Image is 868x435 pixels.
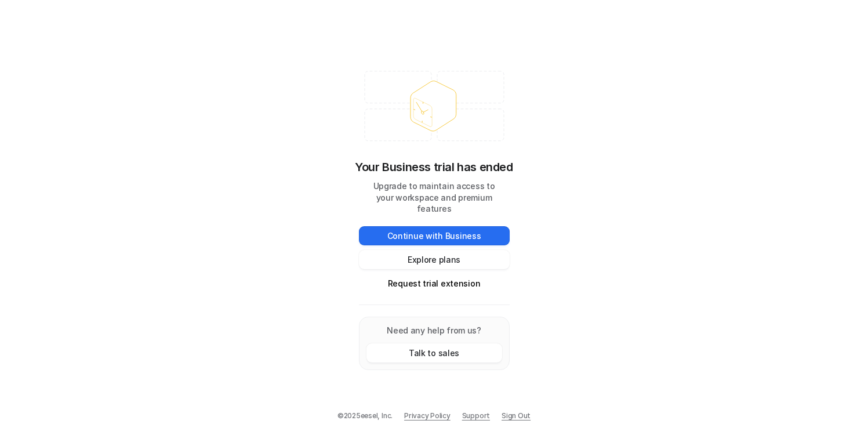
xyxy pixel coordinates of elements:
p: Your Business trial has ended [355,158,513,176]
a: Sign Out [502,411,531,421]
button: Talk to sales [366,343,502,362]
button: Request trial extension [359,274,510,293]
p: © 2025 eesel, Inc. [337,411,393,421]
p: Need any help from us? [366,324,502,336]
a: Privacy Policy [404,411,451,421]
span: Support [462,411,490,421]
button: Continue with Business [359,226,510,245]
p: Upgrade to maintain access to your workspace and premium features [359,180,510,215]
button: Explore plans [359,250,510,269]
